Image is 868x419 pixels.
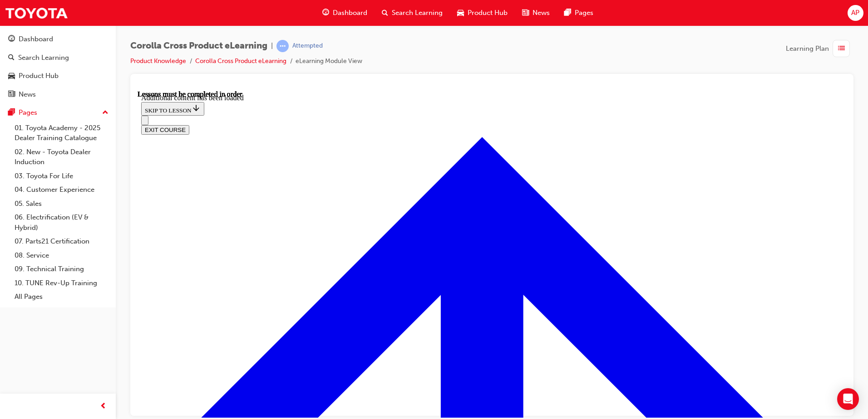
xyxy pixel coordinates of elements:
[8,54,15,62] span: search-icon
[11,145,112,169] a: 02. New - Toyota Dealer Induction
[564,7,571,19] span: pages-icon
[4,68,112,84] a: Product Hub
[11,248,112,263] a: 08. Service
[195,57,286,65] a: Corolla Cross Product eLearning
[19,71,59,81] div: Product Hub
[392,8,443,18] span: Search Learning
[276,40,289,52] span: learningRecordVerb_ATTEMPT-icon
[575,8,593,18] span: Pages
[4,104,112,121] button: Pages
[292,42,323,50] div: Attempted
[11,121,112,145] a: 01. Toyota Academy - 2025 Dealer Training Catalogue
[8,72,15,80] span: car-icon
[19,34,53,44] div: Dashboard
[450,4,515,22] a: car-iconProduct Hub
[11,183,112,197] a: 04. Customer Experience
[8,91,15,99] span: news-icon
[848,5,863,21] button: AP
[382,7,388,19] span: search-icon
[5,3,68,23] img: Trak
[457,7,464,19] span: car-icon
[100,401,107,412] span: prev-icon
[11,210,112,234] a: 06. Electrification (EV & Hybrid)
[11,276,112,290] a: 10. TUNE Rev-Up Training
[4,12,67,25] button: SKIP TO LESSON
[4,31,112,48] a: Dashboard
[4,29,112,104] button: DashboardSearch LearningProduct HubNews
[333,8,367,18] span: Dashboard
[851,8,859,18] span: AP
[102,107,108,119] span: up-icon
[11,262,112,276] a: 09. Technical Training
[837,388,859,410] div: Open Intercom Messenger
[375,4,450,22] a: search-iconSearch Learning
[533,8,550,18] span: News
[4,25,705,44] nav: Navigation menu
[8,109,15,117] span: pages-icon
[557,4,601,22] a: pages-iconPages
[4,25,11,35] button: Open navigation menu
[11,169,112,183] a: 03. Toyota For Life
[322,7,329,19] span: guage-icon
[838,43,845,54] span: list-icon
[4,49,112,66] a: Search Learning
[4,35,52,44] button: EXIT COURSE
[11,197,112,211] a: 05. Sales
[786,44,829,54] span: Learning Plan
[11,234,112,248] a: 07. Parts21 Certification
[468,8,508,18] span: Product Hub
[7,17,63,24] span: SKIP TO LESSON
[271,41,273,51] span: |
[130,57,186,65] a: Product Knowledge
[130,41,267,51] span: Corolla Cross Product eLearning
[786,40,853,57] button: Learning Plan
[4,4,705,12] div: Additional content has been loaded
[522,7,529,19] span: news-icon
[19,89,36,100] div: News
[11,290,112,304] a: All Pages
[19,107,37,118] div: Pages
[515,4,557,22] a: news-iconNews
[4,86,112,103] a: News
[8,35,15,44] span: guage-icon
[296,56,362,67] li: eLearning Module View
[315,4,375,22] a: guage-iconDashboard
[18,53,69,63] div: Search Learning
